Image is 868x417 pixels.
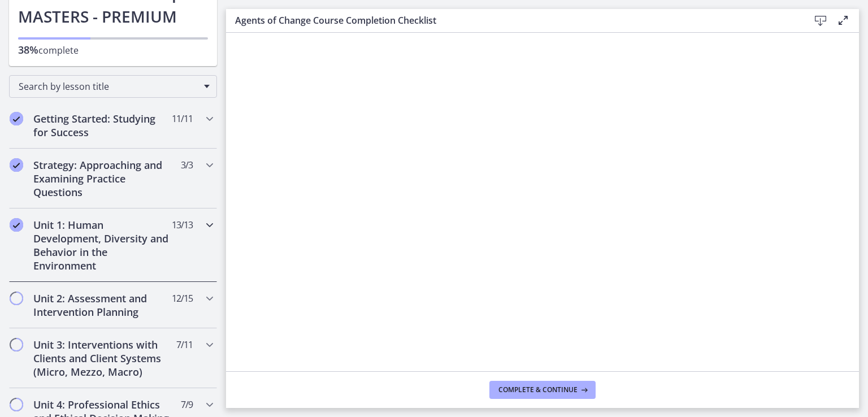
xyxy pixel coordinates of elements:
h3: Agents of Change Course Completion Checklist [235,14,791,27]
span: 3 / 3 [181,158,193,172]
h2: Unit 2: Assessment and Intervention Planning [33,292,171,319]
p: complete [18,43,208,57]
span: 38% [18,43,38,57]
h2: Unit 3: Interventions with Clients and Client Systems (Micro, Mezzo, Macro) [33,338,171,379]
button: Complete & continue [489,381,596,399]
span: 11 / 11 [172,112,193,125]
h2: Strategy: Approaching and Examining Practice Questions [33,158,171,199]
h2: Unit 1: Human Development, Diversity and Behavior in the Environment [33,218,171,272]
span: Complete & continue [498,385,578,394]
h2: Getting Started: Studying for Success [33,112,171,139]
span: 13 / 13 [172,218,193,232]
span: Search by lesson title [19,80,198,93]
div: Search by lesson title [9,75,217,98]
i: Completed [10,218,23,232]
span: 7 / 11 [176,338,193,351]
i: Completed [10,158,23,172]
span: 7 / 9 [181,398,193,411]
span: 12 / 15 [172,292,193,305]
i: Completed [10,112,23,125]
